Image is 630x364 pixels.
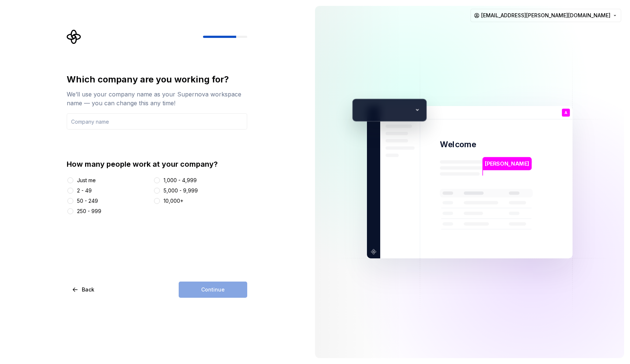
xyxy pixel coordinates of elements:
[485,159,529,167] p: [PERSON_NAME]
[440,139,476,150] p: Welcome
[164,197,183,205] div: 10,000+
[82,286,94,293] span: Back
[67,74,247,85] div: Which company are you working for?
[77,197,98,205] div: 50 - 249
[481,12,610,19] span: [EMAIL_ADDRESS][PERSON_NAME][DOMAIN_NAME]
[67,29,81,44] svg: Supernova Logo
[164,187,198,194] div: 5,000 - 9,999
[470,9,621,22] button: [EMAIL_ADDRESS][PERSON_NAME][DOMAIN_NAME]
[67,159,247,169] div: How many people work at your company?
[77,208,101,215] div: 250 - 999
[67,282,101,298] button: Back
[67,90,247,107] div: We’ll use your company name as your Supernova workspace name — you can change this any time!
[164,177,197,184] div: 1,000 - 4,999
[564,110,567,114] p: A
[77,177,96,184] div: Just me
[67,113,247,130] input: Company name
[77,187,92,194] div: 2 - 49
